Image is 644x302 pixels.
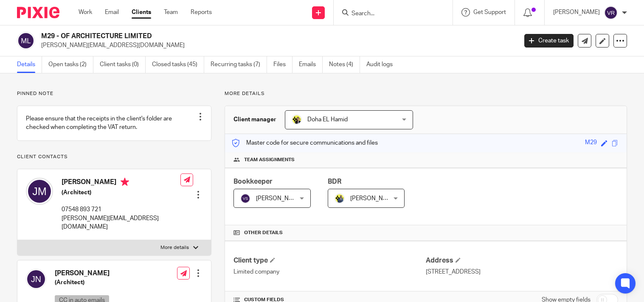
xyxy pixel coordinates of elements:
[307,117,348,123] span: Doha EL Hamid
[233,178,273,185] span: Bookkeeper
[240,193,250,204] img: svg%3E
[351,10,427,18] input: Search
[329,56,360,73] a: Notes (4)
[17,90,211,97] p: Pinned note
[328,178,341,185] span: BDR
[152,56,204,73] a: Closed tasks (45)
[426,256,618,265] h4: Address
[48,56,93,73] a: Open tasks (2)
[55,278,152,287] h5: (Architect)
[335,193,345,204] img: Dennis-Starbridge.jpg
[604,6,618,20] img: svg%3E
[299,56,323,73] a: Emails
[256,196,303,201] span: [PERSON_NAME]
[426,268,618,276] p: [STREET_ADDRESS]
[233,256,426,265] h4: Client type
[191,8,212,17] a: Reports
[292,115,302,125] img: Doha-Starbridge.jpg
[233,268,426,276] p: Limited company
[473,9,506,15] span: Get Support
[244,229,283,236] span: Other details
[164,8,178,17] a: Team
[26,269,46,289] img: svg%3E
[273,56,292,73] a: Files
[585,138,597,148] div: M29
[17,154,211,160] p: Client contacts
[17,7,59,18] img: Pixie
[105,8,119,17] a: Email
[132,8,151,17] a: Clients
[211,56,267,73] a: Recurring tasks (7)
[553,8,600,17] p: [PERSON_NAME]
[244,157,295,163] span: Team assignments
[231,139,378,147] p: Master code for secure communications and files
[62,205,180,214] p: 07548 893 721
[62,188,180,197] h5: (Architect)
[366,56,399,73] a: Audit logs
[17,56,42,73] a: Details
[26,178,53,205] img: svg%3E
[524,34,574,48] a: Create task
[41,32,417,41] h2: M29 - OF ARCHITECTURE LIMITED
[350,196,397,201] span: [PERSON_NAME]
[62,178,180,188] h4: [PERSON_NAME]
[225,90,627,97] p: More details
[160,244,189,251] p: More details
[100,56,146,73] a: Client tasks (0)
[17,32,35,50] img: svg%3E
[41,41,512,50] p: [PERSON_NAME][EMAIL_ADDRESS][DOMAIN_NAME]
[121,178,129,186] i: Primary
[62,214,180,232] p: [PERSON_NAME][EMAIL_ADDRESS][DOMAIN_NAME]
[55,269,152,278] h4: [PERSON_NAME]
[79,8,92,17] a: Work
[233,115,276,124] h3: Client manager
